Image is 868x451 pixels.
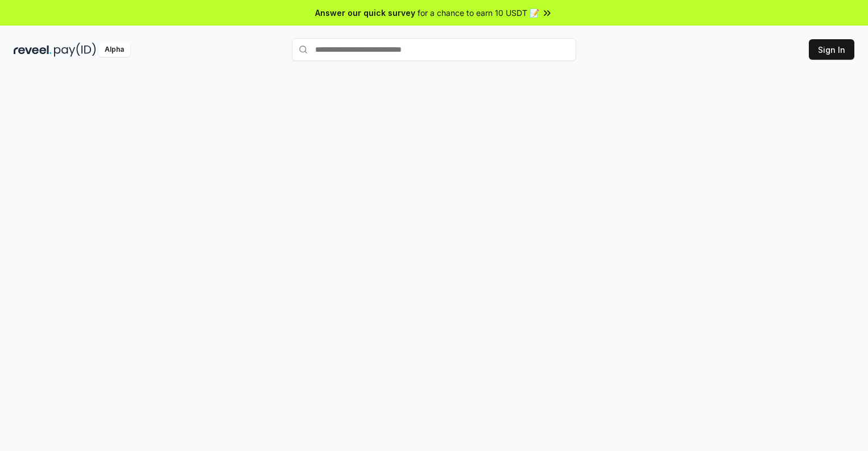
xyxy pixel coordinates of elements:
[315,7,415,19] span: Answer our quick survey
[54,43,96,57] img: pay_id
[98,43,130,57] div: Alpha
[809,39,854,60] button: Sign In
[14,43,52,57] img: reveel_dark
[418,7,539,19] span: for a chance to earn 10 USDT 📝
